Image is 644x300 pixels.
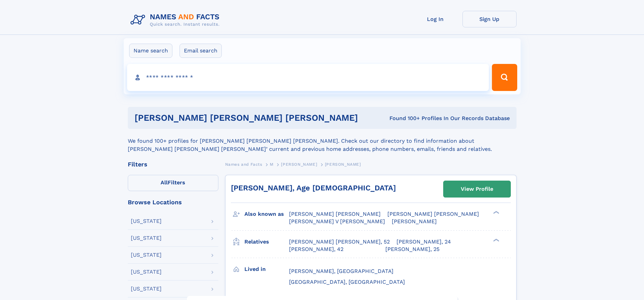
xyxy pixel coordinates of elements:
span: [PERSON_NAME], [GEOGRAPHIC_DATA] [289,268,393,274]
div: Found 100+ Profiles In Our Records Database [374,115,510,122]
a: [PERSON_NAME] [PERSON_NAME], 52 [289,238,390,246]
span: [PERSON_NAME] [PERSON_NAME] [387,211,479,217]
a: [PERSON_NAME], 25 [385,246,439,253]
div: [US_STATE] [131,269,162,275]
h3: Lived in [244,263,289,275]
label: Email search [180,44,222,58]
label: Filters [128,175,218,191]
span: All [161,179,168,186]
span: [PERSON_NAME] [325,162,361,167]
span: [PERSON_NAME] [PERSON_NAME] [289,211,381,217]
span: M [270,162,273,167]
span: [GEOGRAPHIC_DATA], [GEOGRAPHIC_DATA] [289,279,405,285]
a: [PERSON_NAME], 24 [397,238,451,246]
h1: [PERSON_NAME] [PERSON_NAME] [PERSON_NAME] [135,114,374,122]
h3: Relatives [244,236,289,248]
img: Logo Names and Facts [128,11,225,29]
button: Search Button [492,64,517,91]
a: M [270,160,273,168]
div: [US_STATE] [131,235,162,241]
a: Sign Up [462,11,517,27]
a: [PERSON_NAME], Age [DEMOGRAPHIC_DATA] [231,184,396,192]
h3: Also known as [244,208,289,220]
div: ❯ [492,238,500,242]
div: [US_STATE] [131,218,162,224]
span: [PERSON_NAME] [281,162,317,167]
span: [PERSON_NAME] [392,218,437,225]
span: [PERSON_NAME] V [PERSON_NAME] [289,218,385,225]
a: Log In [408,11,462,27]
div: Filters [128,161,218,167]
div: ❯ [492,210,500,215]
div: We found 100+ profiles for [PERSON_NAME] [PERSON_NAME] [PERSON_NAME]. Check out our directory to ... [128,129,517,153]
div: Browse Locations [128,199,218,205]
div: [US_STATE] [131,286,162,292]
div: View Profile [461,181,493,197]
label: Name search [129,44,172,58]
a: [PERSON_NAME], 42 [289,246,343,253]
input: search input [127,64,489,91]
div: [US_STATE] [131,252,162,258]
a: [PERSON_NAME] [281,160,317,168]
a: Names and Facts [225,160,262,168]
a: View Profile [444,181,510,197]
